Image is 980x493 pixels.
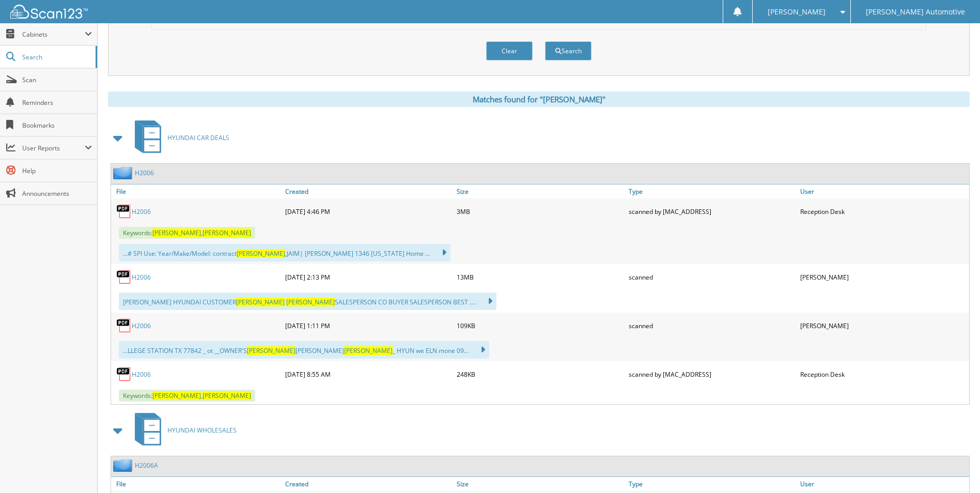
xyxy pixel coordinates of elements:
[119,244,450,261] div: ...# SPI Use: Year/Make/Model: contract ,JAIM| [PERSON_NAME] 1346 [US_STATE] Home ...
[129,117,229,158] a: HYUNDAI CAR DEALS
[119,390,255,402] span: Keywords: ,
[22,166,92,175] span: Help
[237,249,285,258] span: [PERSON_NAME]
[22,98,92,107] span: Reminders
[247,346,295,355] span: [PERSON_NAME]
[116,318,132,333] img: PDF.png
[167,133,229,142] span: HYUNDAI CAR DEALS
[344,346,393,355] span: [PERSON_NAME]
[167,426,237,435] span: HYUNDAI WHOLESALES
[283,477,454,491] a: Created
[116,269,132,285] img: PDF.png
[283,315,454,336] div: [DATE] 1:11 PM
[626,201,798,222] div: scanned by [MAC_ADDRESS]
[113,166,135,179] img: folder2.png
[132,273,151,282] a: H2006
[768,9,826,15] span: [PERSON_NAME]
[626,315,798,336] div: scanned
[132,321,151,330] a: H2006
[119,341,489,359] div: ...LLEGE STATION TX 77842 _ ot __OWNER'S [PERSON_NAME] _ HYUN we ELN mone 09...
[486,41,533,60] button: Clear
[283,364,454,384] div: [DATE] 8:55 AM
[454,364,626,384] div: 248KB
[626,364,798,384] div: scanned by [MAC_ADDRESS]
[119,227,255,239] span: Keywords: ,
[283,267,454,287] div: [DATE] 2:13 PM
[454,184,626,198] a: Size
[545,41,592,60] button: Search
[111,477,283,491] a: File
[152,391,201,400] span: [PERSON_NAME]
[22,75,92,84] span: Scan
[798,477,969,491] a: User
[798,364,969,384] div: Reception Desk
[152,228,201,237] span: [PERSON_NAME]
[454,477,626,491] a: Size
[132,207,151,216] a: H2006
[454,201,626,222] div: 3MB
[135,168,154,177] a: H2006
[116,366,132,382] img: PDF.png
[454,267,626,287] div: 13MB
[203,391,251,400] span: [PERSON_NAME]
[119,292,496,310] div: [PERSON_NAME] HYUNDAI CUSTOMER SALESPERSON CO BUYER SALESPERSON BEST ....
[22,121,92,130] span: Bookmarks
[798,184,969,198] a: User
[111,184,283,198] a: File
[22,144,85,152] span: User Reports
[454,315,626,336] div: 109KB
[132,370,151,379] a: H2006
[108,91,970,107] div: Matches found for "[PERSON_NAME]"
[129,410,237,451] a: HYUNDAI WHOLESALES
[22,189,92,198] span: Announcements
[626,477,798,491] a: Type
[22,53,90,61] span: Search
[798,201,969,222] div: Reception Desk
[116,204,132,219] img: PDF.png
[626,184,798,198] a: Type
[236,298,285,306] span: [PERSON_NAME]
[626,267,798,287] div: scanned
[203,228,251,237] span: [PERSON_NAME]
[22,30,85,39] span: Cabinets
[113,459,135,472] img: folder2.png
[866,9,965,15] span: [PERSON_NAME] Automotive
[798,267,969,287] div: [PERSON_NAME]
[10,5,88,19] img: scan123-logo-white.svg
[286,298,335,306] span: [PERSON_NAME]
[283,184,454,198] a: Created
[928,443,980,493] iframe: Chat Widget
[798,315,969,336] div: [PERSON_NAME]
[283,201,454,222] div: [DATE] 4:46 PM
[135,461,158,470] a: H2006A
